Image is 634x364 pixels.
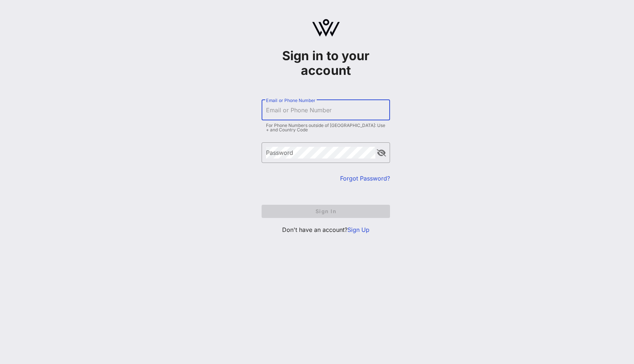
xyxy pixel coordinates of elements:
label: Email or Phone Number [266,98,315,103]
input: Email or Phone Number [266,104,386,116]
div: For Phone Numbers outside of [GEOGRAPHIC_DATA]: Use + and Country Code [266,123,386,132]
a: Sign Up [347,226,369,233]
img: logo.svg [312,19,340,37]
p: Don't have an account? [262,225,390,234]
button: append icon [377,149,386,157]
a: Forgot Password? [340,175,390,182]
h1: Sign in to your account [262,48,390,78]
